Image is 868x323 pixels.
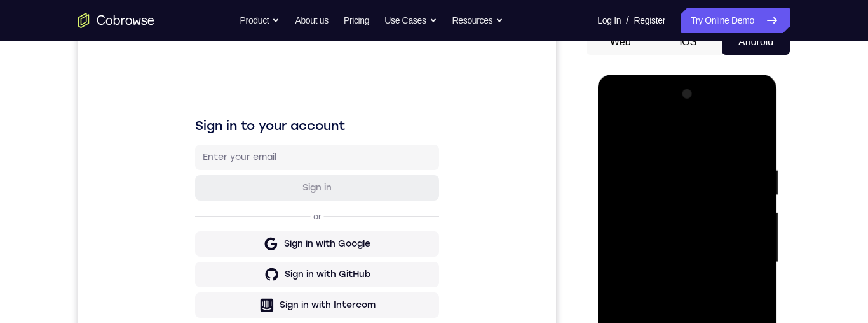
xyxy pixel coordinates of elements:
button: Product [240,8,280,33]
a: Go to the home page [78,13,154,28]
button: Sign in with Zendesk [117,294,361,319]
h1: Sign in to your account [117,87,361,105]
span: / [626,13,628,28]
button: Resources [452,8,504,33]
a: Log In [597,8,621,33]
input: Enter your email [125,122,353,134]
a: Register [634,8,665,33]
a: Try Online Demo [681,8,790,33]
p: or [233,182,246,192]
button: Web [587,29,654,55]
div: Sign in with Google [206,208,292,221]
button: iOS [654,29,722,55]
button: Android [722,29,790,55]
div: Sign in with GitHub [207,239,292,252]
a: About us [295,8,328,33]
button: Use Cases [384,8,437,33]
div: Sign in with Zendesk [203,300,296,313]
a: Pricing [344,8,369,33]
div: Sign in with Intercom [201,269,297,282]
button: Sign in [117,146,361,171]
button: Sign in with Intercom [117,263,361,289]
button: Sign in with Google [117,202,361,227]
button: Sign in with GitHub [117,233,361,258]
